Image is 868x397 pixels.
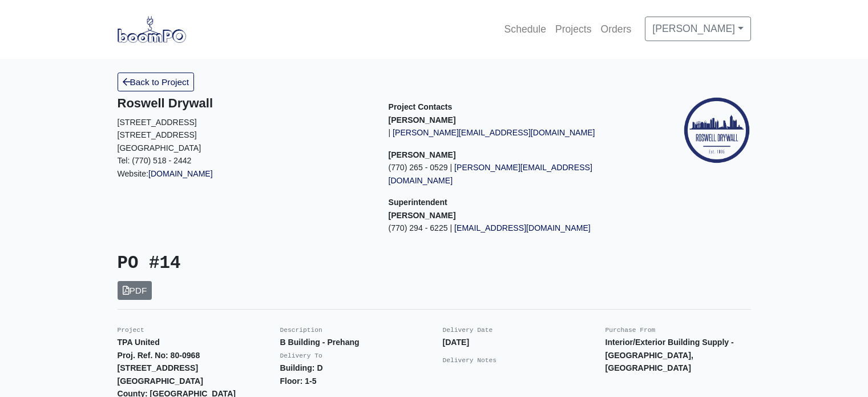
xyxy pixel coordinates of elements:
[118,96,372,111] h5: Roswell Drywall
[389,163,592,185] a: [PERSON_NAME][EMAIL_ADDRESS][DOMAIN_NAME]
[280,363,323,372] strong: Building: D
[389,198,447,207] span: Superintendent
[118,281,152,300] a: PDF
[443,357,497,364] small: Delivery Notes
[118,142,372,155] p: [GEOGRAPHIC_DATA]
[118,338,160,347] strong: TPA United
[280,327,322,334] small: Description
[605,327,656,334] small: Purchase From
[452,223,591,232] a: [EMAIL_ADDRESS][DOMAIN_NAME]
[389,161,643,187] p: (770) 265 - 0529 |
[118,376,203,386] strong: [GEOGRAPHIC_DATA]
[118,253,426,274] h3: PO #14
[118,327,144,334] small: Project
[280,338,360,347] strong: B Building - Prehang
[118,96,372,180] div: Website:
[118,73,195,91] a: Back to Project
[389,102,453,111] span: Project Contacts
[118,363,199,372] strong: [STREET_ADDRESS]
[551,17,596,42] a: Projects
[118,351,200,360] strong: Proj. Ref. No: 80-0968
[118,129,372,142] p: [STREET_ADDRESS]
[389,150,456,159] strong: [PERSON_NAME]
[596,17,636,42] a: Orders
[148,169,213,178] a: [DOMAIN_NAME]
[389,126,643,139] p: |
[389,211,456,220] strong: [PERSON_NAME]
[280,352,322,359] small: Delivery To
[389,222,643,235] p: (770) 294 - 6225 |
[118,116,372,129] p: [STREET_ADDRESS]
[389,115,456,125] strong: [PERSON_NAME]
[500,17,551,42] a: Schedule
[118,154,372,167] p: Tel: (770) 518 - 2442
[443,327,493,334] small: Delivery Date
[443,338,470,347] strong: [DATE]
[280,376,317,386] strong: Floor: 1-5
[605,336,751,375] p: Interior/Exterior Building Supply - [GEOGRAPHIC_DATA], [GEOGRAPHIC_DATA]
[390,128,595,137] a: [PERSON_NAME][EMAIL_ADDRESS][DOMAIN_NAME]
[118,16,186,42] img: boomPO
[645,17,750,41] a: [PERSON_NAME]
